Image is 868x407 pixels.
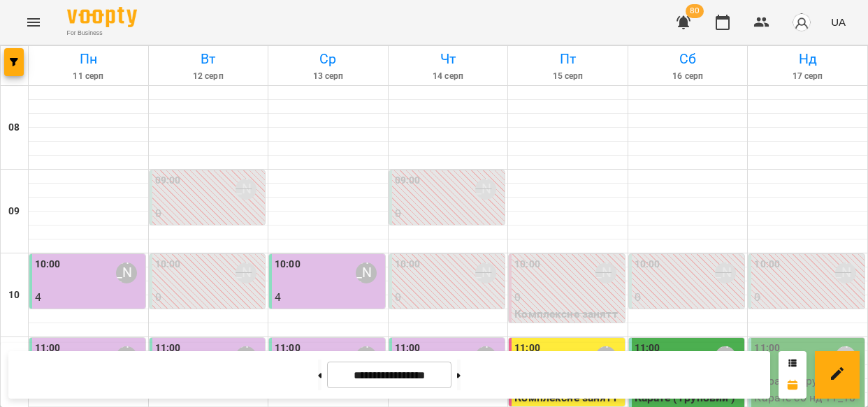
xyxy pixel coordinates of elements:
label: 11:00 [514,341,540,356]
div: Шустер Катерина [116,262,137,283]
p: Карате ( груповий ) [754,306,862,323]
div: Киричко Тарас [835,262,856,283]
label: 10:00 [754,257,780,272]
h6: Нд [750,48,865,70]
button: UA [825,9,851,35]
p: Ранній Розвиток ( груповий ) (ранній розвиток груп1) [35,306,143,355]
label: 11:00 [635,341,660,356]
label: 11:00 [754,341,780,356]
h6: Ср [270,48,386,70]
h6: 14 серп [391,70,506,83]
p: Ранній Розвиток ( груповий ) (РР вт чт 10_00) [395,306,502,355]
label: 09:00 [155,173,181,188]
label: 10:00 [275,257,301,272]
label: 09:00 [395,173,421,188]
label: 10:00 [395,257,421,272]
span: 80 [686,4,704,18]
label: 10:00 [155,257,181,272]
h6: 17 серп [750,70,865,83]
h6: Чт [391,48,506,70]
p: 0 [155,289,263,306]
h6: Вт [151,48,266,70]
h6: Сб [630,48,746,70]
h6: 15 серп [510,70,625,83]
label: 10:00 [35,257,61,272]
p: 0 [754,289,862,306]
p: 0 [514,289,622,306]
p: Ранній Розвиток ( груповий ) (РР вт чт 9_00) [155,222,263,272]
label: 10:00 [514,257,540,272]
h6: 13 серп [270,70,386,83]
div: Шустер Катерина [475,179,496,200]
div: Шустер Катерина [475,262,496,283]
h6: 11 серп [31,70,146,83]
label: 11:00 [395,341,421,356]
h6: Пт [510,48,625,70]
h6: 09 [8,204,20,219]
p: Ранній Розвиток ( груповий ) (РР вт чт 9_00) [395,222,502,272]
label: 10:00 [635,257,660,272]
h6: 08 [8,120,20,135]
h6: 10 [8,288,20,303]
p: Ранній Розвиток ( груповий ) (РР вт чт 10_00) [155,306,263,355]
label: 11:00 [155,341,181,356]
h6: 12 серп [151,70,266,83]
div: Киричко Тарас [715,262,736,283]
label: 11:00 [35,341,61,356]
p: 0 [395,205,502,222]
p: 0 [395,289,502,306]
p: 4 [275,289,382,306]
label: 11:00 [275,341,301,356]
button: Menu [17,6,50,39]
p: 0 [155,205,263,222]
img: Voopty Logo [67,7,137,27]
p: Карате ( груповий ) [635,306,742,323]
span: UA [831,15,846,29]
div: Шустер Катерина [236,179,256,200]
div: Шустер Катерина [236,262,256,283]
img: avatar_s.png [792,13,811,32]
p: 0 [635,289,742,306]
h6: 16 серп [630,70,746,83]
div: Шустер Катерина [595,262,616,283]
p: 4 [35,289,143,306]
p: Комплексне заняття з РР [514,306,622,339]
span: For Business [67,29,137,38]
p: Ранній Розвиток ( груповий ) (ранній розвиток груп1) [275,306,382,355]
div: Шустер Катерина [356,262,377,283]
h6: Пн [31,48,146,70]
